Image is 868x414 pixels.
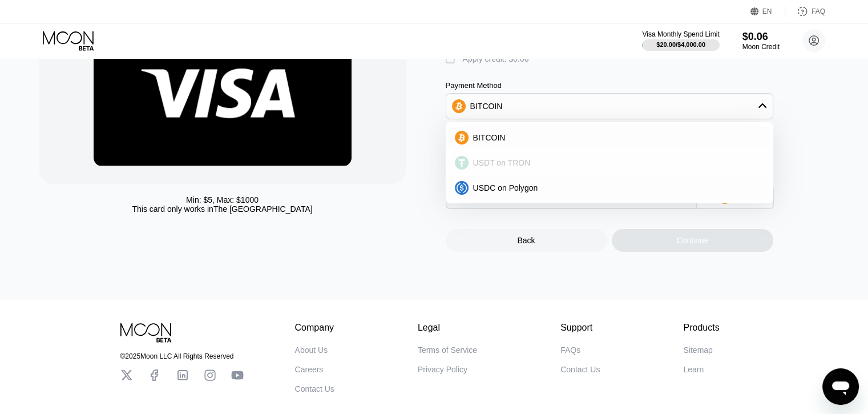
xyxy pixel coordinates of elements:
div: Back [446,229,607,252]
div: BITCOIN [470,102,503,111]
div: About Us [295,345,328,355]
div: Privacy Policy [418,365,467,374]
div: BITCOIN [446,95,773,118]
div: USDT on TRON [449,151,770,174]
div: EN [762,7,772,15]
iframe: Button to launch messaging window [822,368,859,405]
div: $0.06 [742,31,780,43]
div: FAQ [812,7,825,15]
div: Learn [683,365,704,374]
div: Contact Us [295,384,334,393]
div: Payment Method [446,81,773,90]
div: BITCOIN [449,126,770,149]
div: Sitemap [683,345,712,355]
div: Back [517,236,535,245]
div: FAQ [785,6,825,17]
div: USDC on Polygon [449,176,770,199]
div: Contact Us [560,365,600,374]
div: FAQs [560,345,580,355]
div:  [446,54,457,65]
div: Visa Monthly Spend Limit [642,30,719,38]
div: Company [295,323,334,333]
span: USDT on TRON [473,158,531,167]
div: $0.06Moon Credit [742,31,780,51]
div: Terms of Service [418,345,477,355]
div: $20.00 / $4,000.00 [656,41,705,48]
div: © 2025 Moon LLC All Rights Reserved [120,352,244,360]
div: Products [683,323,719,333]
div: Careers [295,365,324,374]
div: Legal [418,323,477,333]
div: This card only works in The [GEOGRAPHIC_DATA] [132,204,312,214]
div: Apply credit: $0.06 [463,54,529,63]
div: EN [750,6,785,17]
span: USDC on Polygon [473,183,538,192]
div: Min: $ 5 , Max: $ 1000 [186,195,259,204]
div: Support [560,323,600,333]
div: Visa Monthly Spend Limit$20.00/$4,000.00 [642,30,719,51]
div: Moon Credit [742,43,780,51]
span: BITCOIN [473,133,506,142]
